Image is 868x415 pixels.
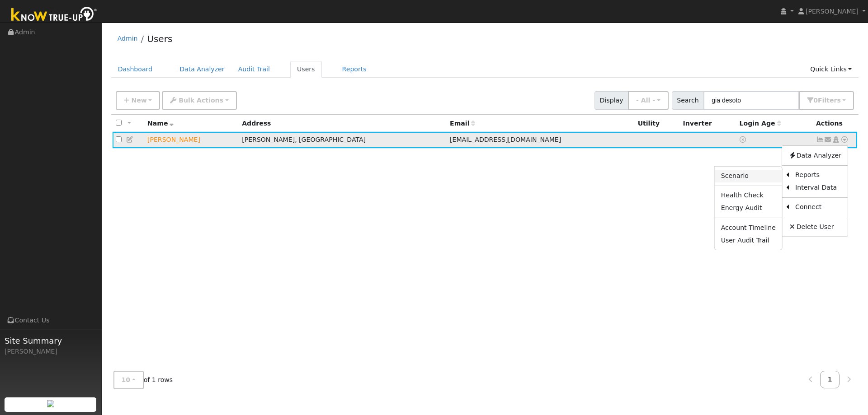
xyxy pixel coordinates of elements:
button: New [116,91,160,110]
a: Login As [832,136,840,143]
span: Days since last login [740,120,781,127]
a: User Audit Trail [715,234,782,247]
span: s [837,97,840,104]
a: Other actions [840,135,849,145]
div: Address [242,119,443,128]
span: Bulk Actions [179,97,223,104]
a: Users [290,61,322,78]
a: Reports [789,169,848,182]
a: Not connected [816,136,824,143]
a: Quick Links [803,61,859,78]
a: Data Analyzer [782,149,848,162]
button: 10 [113,371,144,389]
div: Actions [816,119,854,128]
a: Account Timeline Report [715,221,782,234]
button: 0Filters [799,91,854,110]
button: Bulk Actions [162,91,236,110]
span: Name [147,120,174,127]
span: Display [594,91,628,110]
a: Connect [789,201,848,214]
img: Know True-Up [7,5,102,25]
span: Site Summary [5,335,97,347]
a: Scenario Report [715,170,782,182]
span: of 1 rows [113,371,173,389]
a: Admin [118,35,138,42]
span: 10 [122,376,131,383]
div: Utility [638,119,677,128]
a: Delete User [782,220,848,233]
a: Reports [335,61,373,78]
a: No login access [740,136,748,143]
a: Data Analyzer [173,61,231,78]
button: - All - [628,91,669,110]
span: Email [450,120,475,127]
a: Interval Data [789,182,848,194]
td: [PERSON_NAME], [GEOGRAPHIC_DATA] [239,132,447,149]
a: Energy Audit Report [715,202,782,214]
img: retrieve [47,400,54,407]
span: [EMAIL_ADDRESS][DOMAIN_NAME] [450,136,561,143]
span: Filter [818,97,841,104]
a: 1 [820,371,840,388]
a: Edit User [126,136,134,143]
a: Health Check Report [715,189,782,202]
span: [PERSON_NAME] [806,8,859,15]
span: New [131,97,146,104]
div: Inverter [683,119,733,128]
span: Search [672,91,704,110]
div: [PERSON_NAME] [5,347,97,356]
a: gvella@gmail.com [824,135,832,145]
input: Search [703,91,799,110]
a: Dashboard [111,61,160,78]
a: Audit Trail [231,61,277,78]
a: Users [147,33,172,44]
td: Lead [144,132,239,149]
